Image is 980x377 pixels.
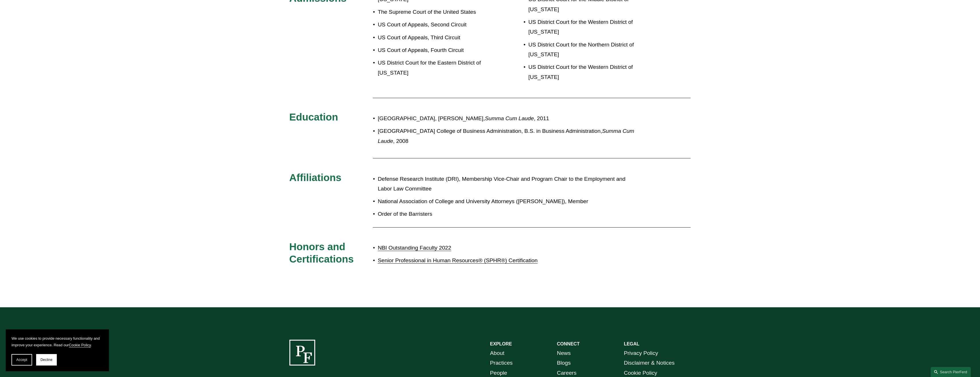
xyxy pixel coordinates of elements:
[528,17,657,37] p: US District Court for the Western District of [US_STATE]
[378,58,490,78] p: US District Court for the Eastern District of [US_STATE]
[378,7,490,17] p: The Supreme Court of the United States
[378,245,451,251] a: NBI Outstanding Faculty 2022
[289,172,342,183] span: Affiliations
[624,358,675,368] a: Disclaimer & Notices
[11,354,32,366] button: Accept
[378,197,640,207] p: National Association of College and University Attorneys ([PERSON_NAME]), Member
[378,128,636,144] em: Summa Cum Laude
[557,348,571,358] a: News
[11,335,103,348] p: We use cookies to provide necessary functionality and improve your experience. Read our .
[528,40,657,60] p: US District Court for the Northern District of [US_STATE]
[490,358,513,368] a: Practices
[557,358,571,368] a: Blogs
[16,358,27,362] span: Accept
[40,358,52,362] span: Decline
[36,354,57,366] button: Decline
[931,367,971,377] a: Search this site
[378,45,490,55] p: US Court of Appeals, Fourth Circuit
[378,174,640,194] p: Defense Research Institute (DRI), Membership Vice-Chair and Program Chair to the Employment and L...
[378,20,490,30] p: US Court of Appeals, Second Circuit
[6,329,109,371] section: Cookie banner
[490,341,512,346] strong: EXPLORE
[69,343,91,347] a: Cookie Policy
[289,241,354,265] span: Honors and Certifications
[624,341,639,346] strong: LEGAL
[485,115,534,121] em: Summa Cum Laude
[378,257,537,263] a: Senior Professional in Human Resources® (SPHR®) Certification
[378,114,640,124] p: [GEOGRAPHIC_DATA], [PERSON_NAME], , 2011
[557,341,580,346] strong: CONNECT
[378,33,490,43] p: US Court of Appeals, Third Circuit
[289,111,338,123] span: Education
[528,62,657,82] p: US District Court for the Western District of [US_STATE]
[378,209,640,219] p: Order of the Barristers
[378,126,640,146] p: [GEOGRAPHIC_DATA] College of Business Administration, B.S. in Business Administration, , 2008
[624,348,658,358] a: Privacy Policy
[490,348,504,358] a: About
